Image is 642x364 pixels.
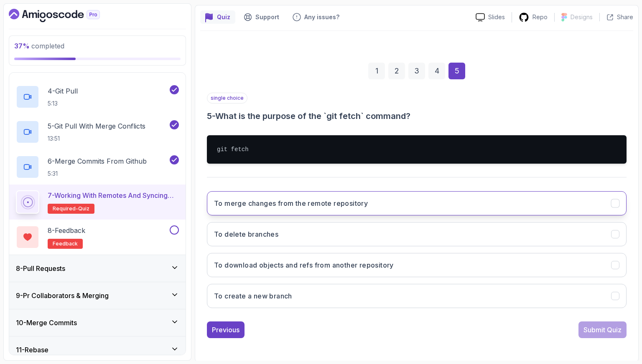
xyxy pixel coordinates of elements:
p: Designs [571,13,593,21]
p: Quiz [217,13,230,21]
h3: To delete branches [214,229,278,239]
pre: git fetch [207,135,627,164]
span: feedback [53,240,78,247]
a: Dashboard [9,9,119,22]
button: Support button [239,10,284,24]
h3: 11 - Rebase [16,345,48,355]
button: To create a new branch [207,284,627,308]
button: To merge changes from the remote repository [207,191,627,215]
p: Slides [488,13,505,21]
p: Share [617,13,633,21]
button: To delete branches [207,222,627,246]
p: Any issues? [304,13,339,21]
p: 7 - Working with Remotes and Syncing Quiz [48,190,179,200]
div: 4 [428,63,445,79]
p: 5:13 [48,99,78,108]
h3: To download objects and refs from another repository [214,260,394,270]
p: 8 - Feedback [48,225,85,235]
button: 11-Rebase [9,336,186,363]
h3: 10 - Merge Commits [16,318,77,328]
div: Previous [212,325,239,335]
div: 5 [448,63,465,79]
p: Support [255,13,279,21]
span: completed [14,42,64,50]
div: 1 [368,63,385,79]
button: To download objects and refs from another repository [207,253,627,277]
h3: 8 - Pull Requests [16,263,65,273]
p: 6 - Merge Commits From Github [48,156,147,166]
button: 6-Merge Commits From Github5:31 [16,155,179,179]
h3: To merge changes from the remote repository [214,198,368,208]
h3: To create a new branch [214,291,292,301]
span: quiz [78,205,89,212]
p: Repo [532,13,548,21]
h3: 9 - Pr Collaborators & Merging [16,291,109,301]
button: quiz button [200,10,235,24]
button: Share [599,13,633,21]
a: Slides [469,13,512,22]
button: Previous [207,321,245,338]
button: 7-Working with Remotes and Syncing QuizRequired-quiz [16,190,179,214]
p: single choice [207,93,247,104]
button: Submit Quiz [578,321,627,338]
a: Repo [512,12,554,23]
h3: 5 - What is the purpose of the `git fetch` command? [207,110,627,122]
p: 13:51 [48,134,145,143]
span: Required- [53,205,78,212]
p: 5:31 [48,169,147,178]
p: 5 - Git Pull With Merge Conflicts [48,121,145,131]
button: 8-Feedbackfeedback [16,225,179,249]
button: 9-Pr Collaborators & Merging [9,282,186,309]
div: 2 [388,63,405,79]
span: 37 % [14,42,30,50]
button: 4-Git Pull5:13 [16,85,179,109]
div: Submit Quiz [583,325,622,335]
button: 5-Git Pull With Merge Conflicts13:51 [16,120,179,144]
button: 8-Pull Requests [9,255,186,282]
button: Feedback button [288,10,344,24]
div: 3 [408,63,425,79]
p: 4 - Git Pull [48,86,78,96]
button: 10-Merge Commits [9,309,186,336]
